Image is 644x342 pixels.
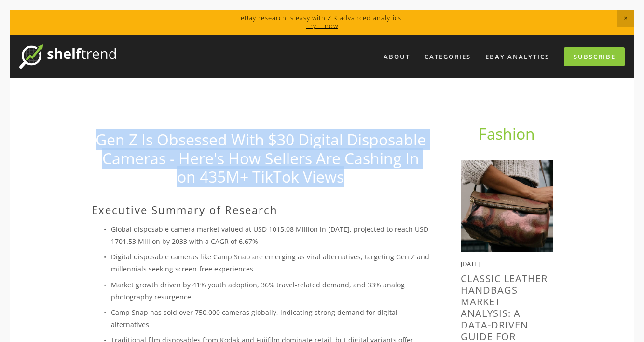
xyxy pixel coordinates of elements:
[111,251,430,275] p: Digital disposable cameras like Camp Snap are emerging as viral alternatives, targeting Gen Z and...
[461,160,553,252] img: Classic Leather Handbags Market Analysis: A Data-Driven Guide for Sellers &amp; Manufacturers (2025)
[479,123,535,144] a: Fashion
[564,47,625,66] a: Subscribe
[617,10,634,27] span: Close Announcement
[377,49,416,65] a: About
[111,279,430,303] p: Market growth driven by 41% youth adoption, 36% travel-related demand, and 33% analog photography...
[418,49,477,65] div: Categories
[111,306,430,330] p: Camp Snap has sold over 750,000 cameras globally, indicating strong demand for digital alternatives
[479,49,556,65] a: eBay Analytics
[96,129,426,187] a: Gen Z Is Obsessed With $30 Digital Disposable Cameras - Here's How Sellers Are Cashing In on 435M...
[461,259,480,268] time: [DATE]
[111,223,430,247] p: Global disposable camera market valued at USD 1015.08 Million in [DATE], projected to reach USD 1...
[19,44,116,69] img: ShelfTrend
[92,203,430,216] h2: Executive Summary of Research
[306,21,338,30] a: Try it now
